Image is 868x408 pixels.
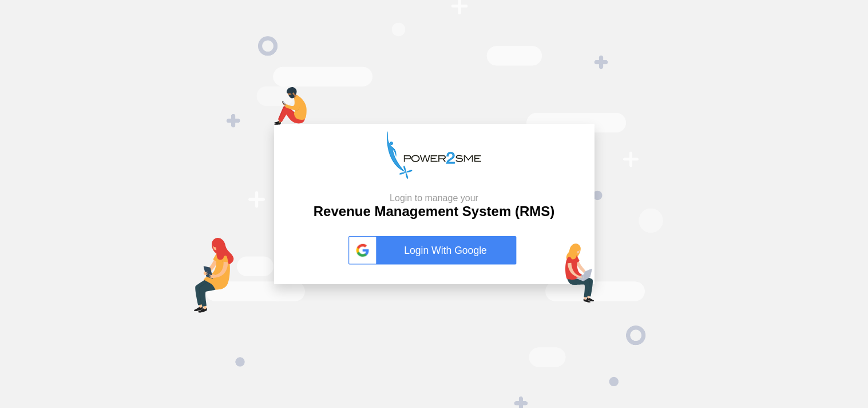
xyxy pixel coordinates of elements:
[314,193,554,203] small: Login to manage your
[274,87,307,125] img: mob-login.png
[194,238,234,313] img: tab-login.png
[348,236,520,265] a: Login With Google
[565,244,594,303] img: lap-login.png
[345,224,524,277] button: Login With Google
[387,131,481,179] img: p2s_logo.png
[314,193,554,220] h2: Revenue Management System (RMS)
